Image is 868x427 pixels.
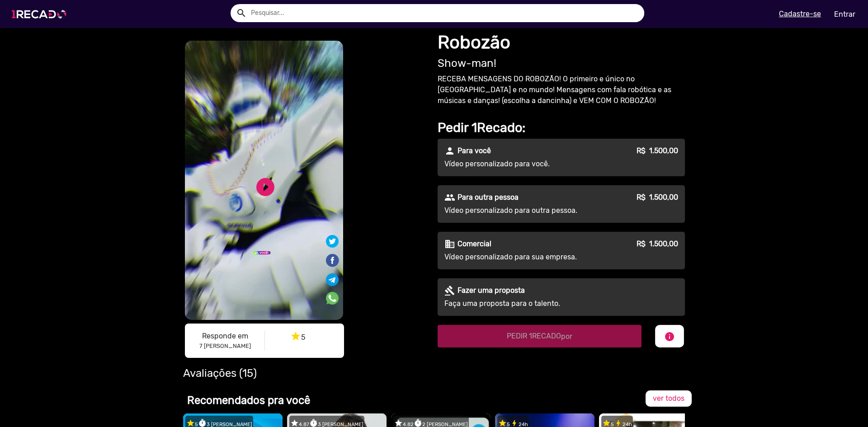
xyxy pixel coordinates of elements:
h2: Avaliações (15) [183,367,685,380]
img: Compartilhe no twitter [326,235,339,248]
span: PEDIR 1RECADO [507,332,572,340]
p: R$ 1.500,00 [637,192,678,203]
p: Responde em [192,331,258,342]
mat-icon: gavel [444,285,455,296]
i: Share on Facebook [325,253,340,261]
i: star [290,331,301,342]
h2: Show-man! [438,57,685,70]
p: Faça uma proposta para o talento. [444,298,608,309]
p: Para você [458,145,491,156]
p: Vídeo personalizado para sua empresa. [444,252,608,263]
p: Comercial [458,239,491,249]
b: 7 [PERSON_NAME] [199,343,251,349]
video: S1RECADO vídeos dedicados para fãs e empresas [185,41,343,320]
mat-icon: info [664,331,675,342]
mat-icon: Example home icon [236,8,247,19]
i: Share on Twitter [326,236,339,245]
input: Pesquisar... [244,4,644,22]
button: PEDIR 1RECADOpor [438,325,642,347]
h1: Robozão [438,32,685,53]
p: Para outra pessoa [458,192,519,203]
p: Vídeo personalizado para outra pessoa. [444,205,608,216]
h2: Pedir 1Recado: [438,120,685,136]
mat-icon: people [444,192,455,203]
mat-icon: business [444,239,455,249]
i: Share on WhatsApp [326,291,339,299]
button: Example home icon [233,5,249,20]
p: R$ 1.500,00 [637,145,678,156]
img: Compartilhe no facebook [325,253,340,267]
p: R$ 1.500,00 [637,239,678,249]
b: Recomendados pra você [187,394,310,407]
mat-icon: person [444,145,455,156]
a: Entrar [828,6,861,22]
p: Vídeo personalizado para você. [444,159,608,169]
img: Compartilhe no whatsapp [326,292,339,305]
span: ver todos [653,394,684,403]
img: Compartilhe no telegram [326,273,339,286]
p: RECEBA MENSAGENS DO ROBOZÃO! O primeiro e único no [GEOGRAPHIC_DATA] e no mundo! Mensagens com fa... [438,74,685,106]
a: play_circle_filled [255,176,276,198]
i: Share on Telegram [326,272,339,281]
span: por [561,332,572,341]
span: 5 [290,333,305,342]
p: Fazer uma proposta [458,285,525,296]
u: Cadastre-se [779,9,821,18]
